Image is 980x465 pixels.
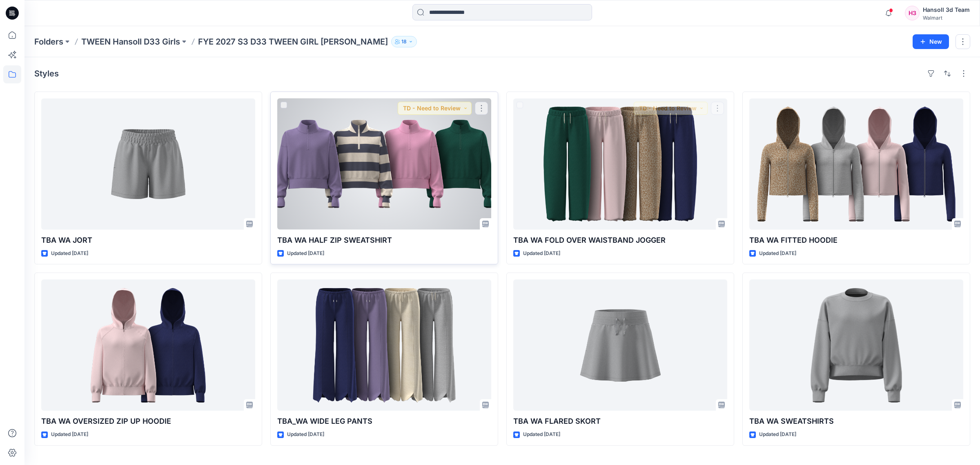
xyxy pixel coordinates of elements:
[913,34,949,49] button: New
[759,249,796,258] p: Updated [DATE]
[923,5,970,15] div: Hansoll 3d Team
[523,249,560,258] p: Updated [DATE]
[513,416,727,427] p: TBA WA FLARED SKORT
[41,235,255,246] p: TBA WA JORT
[198,36,388,47] p: FYE 2027 S3 D33 TWEEN GIRL [PERSON_NAME]
[749,98,963,230] a: TBA WA FITTED HOODIE
[41,416,255,427] p: TBA WA OVERSIZED ZIP UP HOODIE
[277,235,491,246] p: TBA WA HALF ZIP SWEATSHIRT
[277,416,491,427] p: TBA_WA WIDE LEG PANTS
[51,249,88,258] p: Updated [DATE]
[277,98,491,230] a: TBA WA HALF ZIP SWEATSHIRT
[923,15,970,21] div: Walmart
[759,430,796,439] p: Updated [DATE]
[287,249,324,258] p: Updated [DATE]
[513,279,727,411] a: TBA WA FLARED SKORT
[81,36,180,47] a: TWEEN Hansoll D33 Girls
[41,279,255,411] a: TBA WA OVERSIZED ZIP UP HOODIE
[51,430,88,439] p: Updated [DATE]
[905,6,920,20] div: H3
[34,36,63,47] a: Folders
[287,430,324,439] p: Updated [DATE]
[513,235,727,246] p: TBA WA FOLD OVER WAISTBAND JOGGER
[391,36,417,47] button: 18
[41,98,255,230] a: TBA WA JORT
[401,37,407,46] p: 18
[749,416,963,427] p: TBA WA SWEATSHIRTS
[34,69,59,78] h4: Styles
[277,279,491,411] a: TBA_WA WIDE LEG PANTS
[749,279,963,411] a: TBA WA SWEATSHIRTS
[749,235,963,246] p: TBA WA FITTED HOODIE
[513,98,727,230] a: TBA WA FOLD OVER WAISTBAND JOGGER
[523,430,560,439] p: Updated [DATE]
